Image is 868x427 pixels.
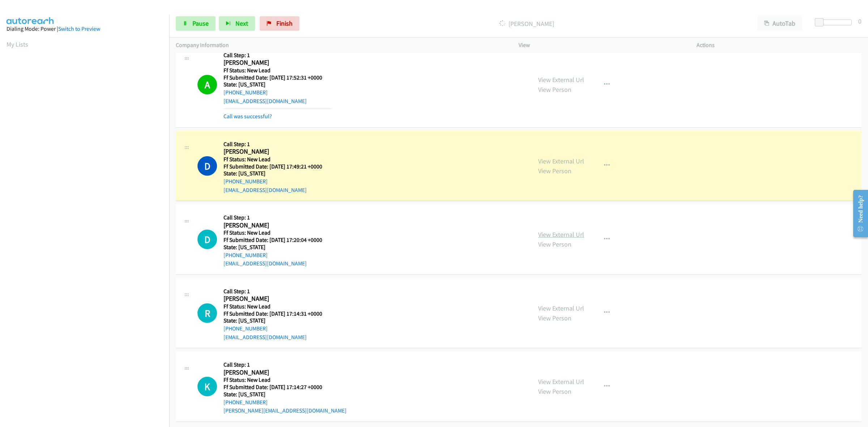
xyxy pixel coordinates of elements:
h5: Ff Submitted Date: [DATE] 17:14:27 +0000 [224,384,346,391]
h5: State: [US_STATE] [224,170,331,177]
h1: D [197,156,217,176]
a: [PHONE_NUMBER] [224,89,268,96]
h1: R [197,303,217,323]
a: View External Url [538,230,584,239]
span: Pause [192,19,209,27]
a: [PHONE_NUMBER] [224,399,268,406]
a: Pause [176,16,216,31]
h5: Ff Status: New Lead [224,303,322,310]
a: Call was successful? [224,113,272,120]
h2: [PERSON_NAME] [224,148,331,156]
h5: Call Step: 1 [224,141,331,148]
h2: [PERSON_NAME] [224,221,322,230]
div: Dialing Mode: Power | [7,25,163,33]
a: [PERSON_NAME][EMAIL_ADDRESS][DOMAIN_NAME] [224,407,346,414]
a: [PHONE_NUMBER] [224,252,268,259]
h1: D [197,230,217,249]
h5: State: [US_STATE] [224,317,322,324]
h2: [PERSON_NAME] [224,368,346,377]
h5: Call Step: 1 [224,214,322,221]
a: My Lists [7,40,28,48]
a: Finish [260,16,299,31]
h5: Call Step: 1 [224,361,346,368]
p: Actions [697,41,861,50]
a: View Person [538,387,571,396]
div: The call is yet to be attempted [197,377,217,396]
p: Company Information [176,41,506,50]
button: AutoTab [757,16,802,31]
iframe: Resource Center [847,185,868,242]
h5: State: [US_STATE] [224,244,322,251]
a: [EMAIL_ADDRESS][DOMAIN_NAME] [224,98,307,104]
a: [PHONE_NUMBER] [224,178,268,185]
a: [EMAIL_ADDRESS][DOMAIN_NAME] [224,260,307,267]
h5: Ff Submitted Date: [DATE] 17:49:21 +0000 [224,163,331,170]
h5: Ff Status: New Lead [224,67,331,74]
p: View [519,41,684,50]
a: View Person [538,314,571,322]
h2: [PERSON_NAME] [224,295,322,303]
h5: Ff Submitted Date: [DATE] 17:20:04 +0000 [224,236,322,244]
div: Delay between calls (in seconds) [818,20,852,25]
div: The call is yet to be attempted [197,303,217,323]
h5: State: [US_STATE] [224,391,346,398]
h5: State: [US_STATE] [224,81,331,88]
a: View Person [538,240,571,248]
h5: Ff Status: New Lead [224,376,346,384]
iframe: Dialpad [7,56,169,399]
a: [PHONE_NUMBER] [224,325,268,332]
span: Next [235,19,248,27]
h2: [PERSON_NAME] [224,59,331,67]
a: View External Url [538,377,584,386]
h1: A [197,75,217,94]
a: [EMAIL_ADDRESS][DOMAIN_NAME] [224,187,307,193]
h1: K [197,377,217,396]
a: View External Url [538,304,584,312]
h5: Call Step: 1 [224,52,331,59]
p: [PERSON_NAME] [309,19,744,29]
button: Next [219,16,255,31]
h5: Call Step: 1 [224,288,322,295]
h5: Ff Submitted Date: [DATE] 17:52:31 +0000 [224,74,331,81]
h5: Ff Status: New Lead [224,156,331,163]
a: View External Url [538,157,584,165]
a: View External Url [538,76,584,84]
span: Finish [276,19,293,27]
div: 0 [858,16,861,26]
h5: Ff Submitted Date: [DATE] 17:14:31 +0000 [224,310,322,317]
a: Switch to Preview [58,25,100,32]
a: View Person [538,85,571,94]
a: [EMAIL_ADDRESS][DOMAIN_NAME] [224,334,307,341]
a: View Person [538,167,571,175]
h5: Ff Status: New Lead [224,229,322,236]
